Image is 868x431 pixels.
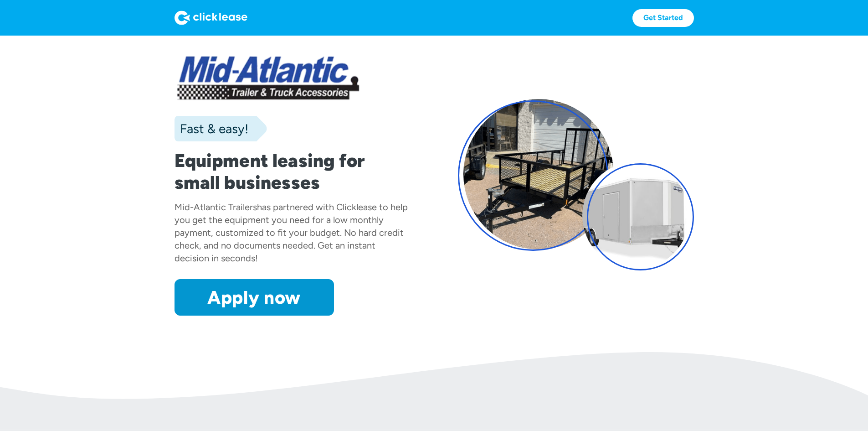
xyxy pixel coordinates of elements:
img: Logo [175,10,247,25]
div: has partnered with Clicklease to help you get the equipment you need for a low monthly payment, c... [175,202,408,264]
div: Fast & easy! [175,119,248,138]
a: Apply now [175,279,334,316]
div: Mid-Atlantic Trailers [175,202,257,213]
h1: Equipment leasing for small businesses [175,150,411,193]
a: Get Started [632,9,694,27]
